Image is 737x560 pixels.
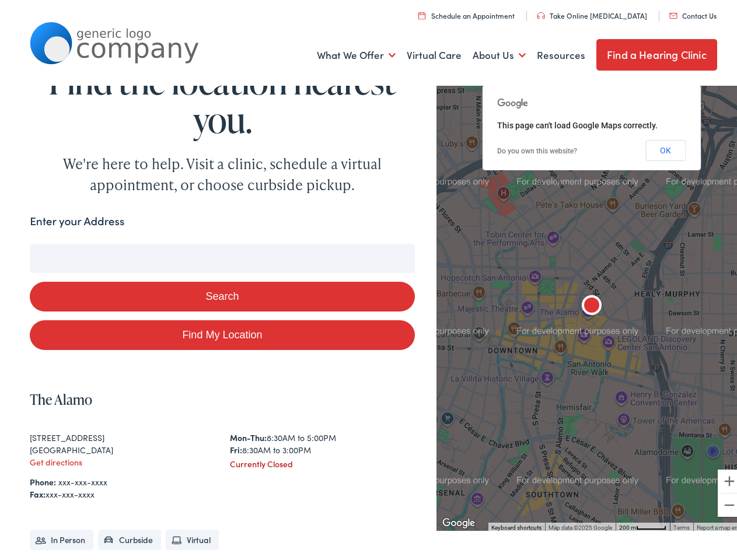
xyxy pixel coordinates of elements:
div: xxx-xxx-xxxx [30,485,414,497]
span: 200 m [619,521,636,527]
a: xxx-xxx-xxxx [58,473,107,484]
div: 8:30AM to 5:00PM 8:30AM to 3:00PM [230,428,415,453]
button: Map Scale: 200 m per 48 pixels [616,519,670,527]
input: Enter your address or zip code [30,240,414,269]
label: Enter your Address [30,209,124,226]
li: In Person [30,526,93,547]
img: utility icon [537,9,545,16]
strong: Fri: [230,440,242,452]
div: [GEOGRAPHIC_DATA] [30,440,215,453]
span: Map data ©2025 Google [549,521,612,527]
button: Keyboard shortcuts [491,520,542,528]
div: The Alamo [578,289,606,317]
h1: Find the location nearest you. [30,58,414,135]
a: Resources [537,30,585,73]
img: utility icon [669,9,677,15]
a: About Us [473,30,526,73]
a: Schedule an Appointment [418,7,515,17]
div: [STREET_ADDRESS] [30,428,215,440]
strong: Phone: [30,473,56,484]
a: Get directions [30,453,82,464]
span: This page can't load Google Maps correctly. [497,117,658,127]
a: Terms (opens in new tab) [673,521,690,527]
li: Virtual [166,526,219,547]
a: Virtual Care [407,30,462,73]
a: Open this area in Google Maps (opens a new window) [439,512,478,527]
button: Search [30,278,414,308]
div: Currently Closed [230,454,415,467]
a: Do you own this website? [497,143,577,152]
a: What We Offer [317,30,396,73]
img: utility icon [418,8,425,16]
div: We're here to help. Visit a clinic, schedule a virtual appointment, or choose curbside pickup. [36,150,409,192]
a: Take Online [MEDICAL_DATA] [537,7,647,17]
a: The Alamo [30,386,92,405]
li: Curbside [98,526,161,547]
button: OK [645,136,686,157]
a: Contact Us [669,7,717,17]
a: Find My Location [30,317,414,346]
strong: Mon-Thu: [230,428,267,440]
img: Google [439,512,478,527]
a: Find a Hearing Clinic [596,36,717,67]
strong: Fax: [30,485,46,496]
